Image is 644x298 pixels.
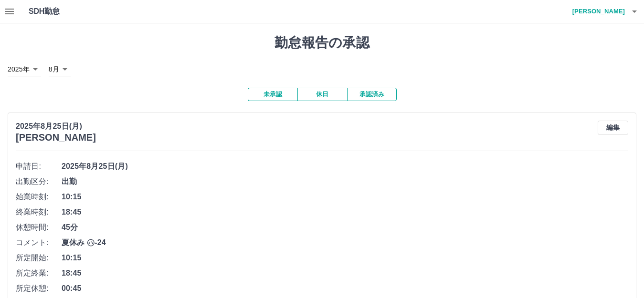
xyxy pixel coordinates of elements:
span: 18:45 [62,267,628,279]
h3: [PERSON_NAME] [16,132,96,143]
span: 10:15 [62,191,628,203]
button: 休日 [297,88,347,101]
span: 終業時刻: [16,206,62,218]
span: 所定開始: [16,252,62,264]
span: 00:45 [62,283,628,294]
button: 承認済み [347,88,397,101]
h1: 勤怠報告の承認 [8,35,636,51]
span: 申請日: [16,161,62,172]
span: 2025年8月25日(月) [62,161,628,172]
span: 10:15 [62,252,628,264]
p: 2025年8月25日(月) [16,121,96,132]
button: 編集 [598,121,628,135]
button: 未承認 [248,88,297,101]
span: 出勤 [62,176,628,187]
span: 18:45 [62,206,628,218]
span: 出勤区分: [16,176,62,187]
span: 夏休み ㋩-24 [62,237,628,248]
span: 45分 [62,222,628,233]
span: コメント: [16,237,62,248]
span: 始業時刻: [16,191,62,203]
span: 所定終業: [16,267,62,279]
span: 休憩時間: [16,222,62,233]
span: 所定休憩: [16,283,62,294]
div: 8月 [49,62,71,76]
div: 2025年 [8,62,41,76]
